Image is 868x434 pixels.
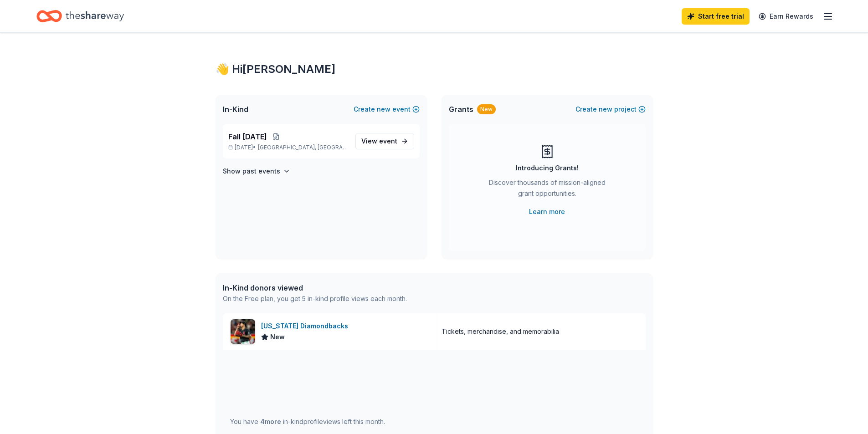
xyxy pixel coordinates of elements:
a: Earn Rewards [753,8,819,25]
div: You have in-kind profile views left this month. [230,416,385,427]
img: Image for Arizona Diamondbacks [231,319,255,344]
p: [DATE] • [228,144,348,151]
div: In-Kind donors viewed [223,282,407,293]
span: View [361,136,397,147]
button: Createnewproject [575,104,646,115]
div: Discover thousands of mission-aligned grant opportunities. [485,177,609,203]
div: [US_STATE] Diamondbacks [261,321,352,332]
span: In-Kind [223,104,248,115]
span: [GEOGRAPHIC_DATA], [GEOGRAPHIC_DATA] [258,144,348,151]
div: New [477,104,496,114]
span: Fall [DATE] [228,131,267,142]
span: Grants [449,104,473,115]
span: event [379,137,397,145]
span: new [599,104,612,115]
div: Introducing Grants! [516,163,579,174]
a: Learn more [529,206,565,217]
a: Start free trial [682,8,750,25]
span: new [377,104,390,115]
div: 👋 Hi [PERSON_NAME] [216,62,653,77]
a: Home [36,5,124,27]
button: Show past events [223,166,290,177]
h4: Show past events [223,166,280,177]
button: Createnewevent [354,104,420,115]
span: 4 more [260,418,281,425]
a: View event [355,133,414,149]
span: New [270,332,285,342]
div: Tickets, merchandise, and memorabilia [442,326,559,337]
div: On the Free plan, you get 5 in-kind profile views each month. [223,293,407,304]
